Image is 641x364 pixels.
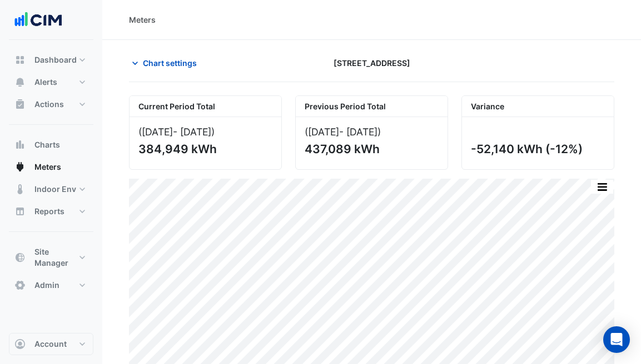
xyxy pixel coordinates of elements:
[34,139,60,150] span: Charts
[296,96,448,117] div: Previous Period Total
[9,274,93,296] button: Admin
[34,246,77,269] span: Site Manager
[13,9,63,31] img: Company Logo
[9,200,93,223] button: Reports
[34,280,59,291] span: Admin
[34,77,57,88] span: Alerts
[14,161,26,173] app-icon: Meters
[9,333,93,355] button: Account
[9,156,93,178] button: Meters
[14,184,26,195] app-icon: Indoor Env
[14,54,26,65] app-icon: Dashboard
[129,53,204,73] button: Chart settings
[9,241,93,274] button: Site Manager
[334,57,410,69] span: [STREET_ADDRESS]
[34,54,77,65] span: Dashboard
[591,180,613,194] button: More Options
[34,161,61,173] span: Meters
[339,126,377,138] span: - [DATE]
[471,142,603,156] div: -52,140 kWh (-12%)
[9,71,93,93] button: Alerts
[14,206,26,217] app-icon: Reports
[130,96,281,117] div: Current Period Total
[9,134,93,156] button: Charts
[14,280,26,291] app-icon: Admin
[9,178,93,200] button: Indoor Env
[305,126,439,138] div: ([DATE] )
[462,96,614,117] div: Variance
[9,93,93,115] button: Actions
[143,57,197,69] span: Chart settings
[305,142,436,156] div: 437,089 kWh
[14,99,26,110] app-icon: Actions
[129,14,156,26] div: Meters
[14,139,26,150] app-icon: Charts
[9,49,93,71] button: Dashboard
[603,326,630,353] div: Open Intercom Messenger
[138,126,272,138] div: ([DATE] )
[34,184,76,195] span: Indoor Env
[34,338,67,350] span: Account
[34,99,64,110] span: Actions
[14,77,26,88] app-icon: Alerts
[14,252,26,263] app-icon: Site Manager
[138,142,270,156] div: 384,949 kWh
[173,126,211,138] span: - [DATE]
[34,206,64,217] span: Reports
